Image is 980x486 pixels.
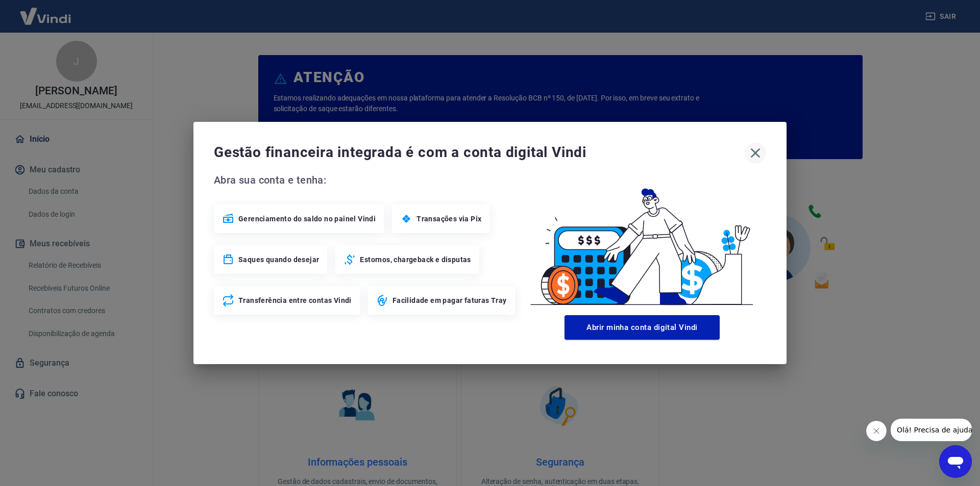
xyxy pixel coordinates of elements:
iframe: Fechar mensagem [866,421,887,441]
span: Olá! Precisa de ajuda? [6,7,86,15]
span: Abra sua conta e tenha: [214,172,518,188]
span: Facilidade em pagar faturas Tray [393,295,507,305]
span: Gerenciamento do saldo no painel Vindi [238,214,376,224]
span: Saques quando desejar [238,254,319,265]
span: Gestão financeira integrada é com a conta digital Vindi [214,142,745,163]
button: Abrir minha conta digital Vindi [565,315,720,340]
iframe: Mensagem da empresa [891,419,972,441]
span: Transferência entre contas Vindi [238,295,352,305]
iframe: Botão para abrir a janela de mensagens [939,445,972,478]
img: Good Billing [518,172,766,311]
span: Transações via Pix [416,214,481,224]
span: Estornos, chargeback e disputas [360,254,471,265]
